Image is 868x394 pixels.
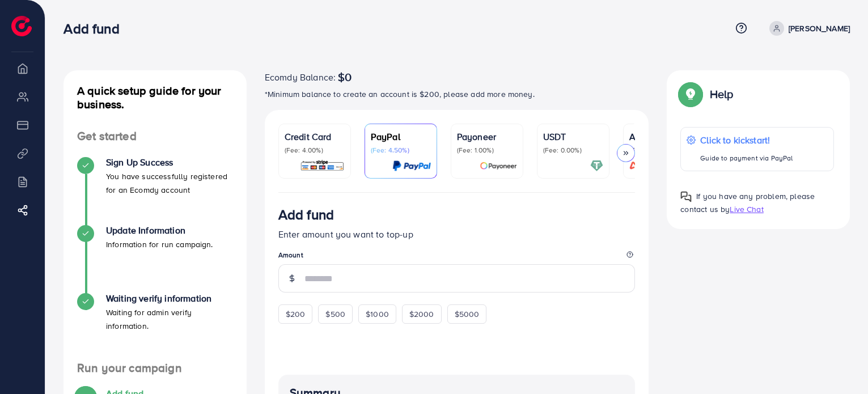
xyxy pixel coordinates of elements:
span: $2000 [409,308,434,320]
img: card [626,159,689,172]
h3: Add fund [63,20,128,37]
img: card [392,159,431,172]
p: USDT [543,130,603,143]
span: Ecomdy Balance: [265,70,336,84]
h4: Sign Up Success [106,157,233,168]
a: [PERSON_NAME] [765,21,850,36]
p: (Fee: 4.50%) [371,146,431,155]
h4: Get started [63,129,247,143]
h4: Run your campaign [63,361,247,375]
p: Click to kickstart! [700,133,793,147]
li: Update Information [63,225,247,293]
h4: A quick setup guide for your business. [63,84,247,111]
p: Airwallex [629,130,689,143]
legend: Amount [278,250,636,264]
p: PayPal [371,130,431,143]
li: Waiting verify information [63,293,247,361]
p: (Fee: 0.00%) [543,146,603,155]
li: Sign Up Success [63,157,247,225]
img: Popup guide [680,84,701,104]
span: Live Chat [730,204,763,215]
h3: Add fund [278,206,334,223]
p: Information for run campaign. [106,238,213,251]
span: $0 [338,70,352,84]
img: card [300,159,345,172]
img: logo [11,16,32,36]
span: $5000 [455,308,480,320]
p: Payoneer [457,130,517,143]
p: [PERSON_NAME] [789,22,850,35]
span: $1000 [366,308,389,320]
img: card [480,159,517,172]
p: Credit Card [285,130,345,143]
img: Popup guide [680,191,692,202]
p: Guide to payment via PayPal [700,151,793,165]
span: $200 [286,308,306,320]
p: (Fee: 1.00%) [457,146,517,155]
h4: Update Information [106,225,213,236]
p: *Minimum balance to create an account is $200, please add more money. [265,87,649,101]
span: $500 [325,308,345,320]
span: If you have any problem, please contact us by [680,190,815,215]
p: Waiting for admin verify information. [106,306,233,333]
p: (Fee: 4.00%) [285,146,345,155]
p: Help [710,87,734,101]
img: card [590,159,603,172]
iframe: Chat [820,343,859,385]
p: You have successfully registered for an Ecomdy account [106,170,233,197]
h4: Waiting verify information [106,293,233,304]
p: Enter amount you want to top-up [278,227,636,241]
